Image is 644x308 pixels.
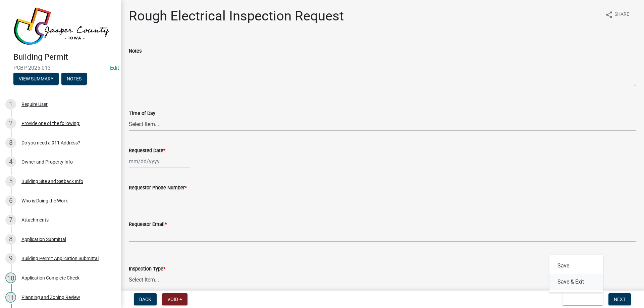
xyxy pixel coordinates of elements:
div: Do you need a 911 Address? [21,140,80,145]
button: Void [162,293,187,305]
div: 3 [5,137,16,148]
div: 7 [5,214,16,225]
h4: Building Permit [13,52,115,62]
wm-modal-confirm: Summary [13,76,59,82]
button: Save & Exit [549,274,603,290]
wm-modal-confirm: Notes [61,76,87,82]
label: Requested Date [129,148,165,153]
div: 2 [5,118,16,129]
div: Attachments [21,218,49,222]
div: Save & Exit [549,255,603,293]
img: Jasper County, Iowa [13,7,110,45]
button: Notes [61,73,87,85]
button: View Summary [13,73,59,85]
span: Back [139,297,151,302]
div: 10 [5,272,16,283]
span: Share [614,11,629,19]
button: Save [549,258,603,274]
button: Back [134,293,157,305]
div: 6 [5,195,16,206]
span: Save & Exit [568,297,594,302]
span: Void [167,297,178,302]
div: Owner and Property Info [21,160,73,164]
div: Application Complete Check [21,275,79,280]
div: Building Permit Application Submittal [21,256,99,261]
label: Notes [129,49,142,54]
div: Who is Doing the Work [21,198,68,203]
div: Application Submittal [21,237,66,242]
button: Next [608,293,631,305]
div: 9 [5,253,16,264]
div: Require User [21,102,48,107]
h1: Rough Electrical Inspection Request [129,8,344,24]
button: shareShare [600,8,635,21]
div: 8 [5,234,16,245]
i: share [605,11,613,19]
button: Save & Exit [562,293,603,305]
span: PCBP-2025-013 [13,65,107,71]
div: Provide one of the following: [21,121,80,126]
wm-modal-confirm: Edit Application Number [110,65,119,71]
div: Building Site and Setback Info [21,179,83,184]
div: 1 [5,99,16,110]
label: Requestor Phone Number [129,186,187,190]
div: Planning and Zoning Review [21,295,80,300]
div: 11 [5,292,16,303]
label: Requestor Email [129,222,167,227]
a: Edit [110,65,119,71]
label: Inspection Type [129,267,165,271]
span: Next [614,297,626,302]
input: mm/dd/yyyy [129,155,190,168]
label: Time of Day [129,111,155,116]
div: 4 [5,157,16,167]
div: 5 [5,176,16,187]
